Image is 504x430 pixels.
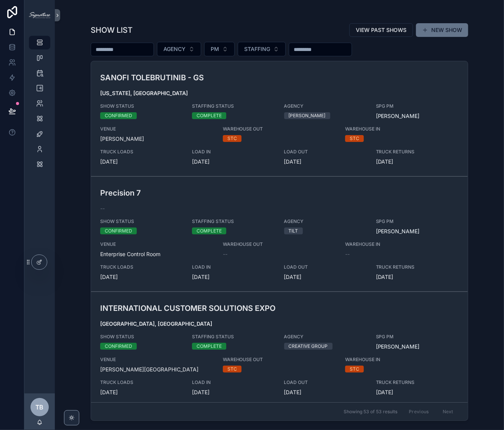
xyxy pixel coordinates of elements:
div: CREATIVE GROUP [289,343,328,350]
span: WAREHOUSE OUT [223,357,336,363]
span: STAFFING STATUS [192,218,275,225]
button: Select Button [204,42,235,56]
span: LOAD IN [192,149,275,155]
a: [PERSON_NAME] [376,343,420,350]
span: AGENCY [284,218,367,225]
span: WAREHOUSE IN [345,241,428,247]
strong: [GEOGRAPHIC_DATA], [GEOGRAPHIC_DATA] [100,320,212,327]
span: AGENCY [284,334,367,340]
span: TRUCK RETURNS [376,379,459,385]
span: [DATE] [284,158,367,166]
span: [DATE] [192,389,275,396]
span: [DATE] [100,273,183,281]
h1: SHOW LIST [91,25,133,35]
button: Select Button [157,42,201,56]
span: STAFFING STATUS [192,103,275,109]
span: -- [223,250,227,258]
span: VIEW PAST SHOWS [356,26,406,34]
span: [DATE] [100,389,183,396]
div: COMPLETE [197,112,222,119]
span: -- [345,250,350,258]
span: STAFFING [244,45,270,53]
div: [PERSON_NAME] [289,112,326,119]
div: STC [350,135,359,142]
span: WAREHOUSE IN [345,357,428,363]
span: AGENCY [284,103,367,109]
span: [PERSON_NAME] [100,135,214,143]
a: Precision 7--SHOW STATUSCONFIRMEDSTAFFING STATUSCOMPLETEAGENCYTILTSPG PM[PERSON_NAME]VENUEEnterpr... [91,176,468,291]
span: LOAD OUT [284,379,367,385]
span: AGENCY [163,45,186,53]
span: WAREHOUSE OUT [223,241,336,247]
a: SANOFI TOLEBRUTINIB - GS[US_STATE], [GEOGRAPHIC_DATA]SHOW STATUSCONFIRMEDSTAFFING STATUSCOMPLETEA... [91,61,468,176]
div: STC [227,135,237,142]
div: COMPLETE [197,228,222,234]
span: [PERSON_NAME][GEOGRAPHIC_DATA] [100,366,214,373]
button: Select Button [238,42,286,56]
span: LOAD OUT [284,264,367,270]
span: SPG PM [376,103,459,109]
button: VIEW PAST SHOWS [349,23,413,37]
span: [DATE] [284,389,367,396]
span: TRUCK RETURNS [376,149,459,155]
span: [DATE] [284,273,367,281]
span: TRUCK LOADS [100,149,183,155]
span: TRUCK RETURNS [376,264,459,270]
a: [PERSON_NAME] [376,112,420,120]
div: TILT [289,228,298,234]
span: TB [36,403,44,412]
span: Showing 53 of 53 results [344,409,397,415]
span: LOAD IN [192,264,275,270]
span: SHOW STATUS [100,334,183,340]
span: [DATE] [376,389,459,396]
div: COMPLETE [197,343,222,350]
div: STC [227,366,237,373]
span: VENUE [100,126,214,132]
div: scrollable content [24,30,55,181]
span: [DATE] [376,158,459,166]
span: SPG PM [376,218,459,225]
span: VENUE [100,357,214,363]
span: SPG PM [376,334,459,340]
span: Enterprise Control Room [100,250,214,258]
span: [DATE] [192,158,275,166]
span: STAFFING STATUS [192,334,275,340]
span: [DATE] [376,273,459,281]
span: LOAD OUT [284,149,367,155]
h3: SANOFI TOLEBRUTINIB - GS [100,72,336,83]
button: NEW SHOW [416,23,468,37]
span: [DATE] [192,273,275,281]
span: PM [211,45,219,53]
a: [PERSON_NAME] [376,228,420,235]
span: VENUE [100,241,214,247]
span: TRUCK LOADS [100,379,183,385]
span: WAREHOUSE OUT [223,126,336,132]
a: INTERNATIONAL CUSTOMER SOLUTIONS EXPO[GEOGRAPHIC_DATA], [GEOGRAPHIC_DATA]SHOW STATUSCONFIRMEDSTAF... [91,291,468,407]
span: WAREHOUSE IN [345,126,428,132]
div: CONFIRMED [105,343,132,350]
h3: INTERNATIONAL CUSTOMER SOLUTIONS EXPO [100,303,336,314]
h3: Precision 7 [100,187,336,199]
div: STC [350,366,359,373]
strong: [US_STATE], [GEOGRAPHIC_DATA] [100,90,188,96]
div: CONFIRMED [105,228,132,234]
span: SHOW STATUS [100,218,183,225]
span: TRUCK LOADS [100,264,183,270]
img: App logo [29,12,50,18]
span: LOAD IN [192,379,275,385]
span: [DATE] [100,158,183,166]
span: -- [100,205,105,212]
span: SHOW STATUS [100,103,183,109]
div: CONFIRMED [105,112,132,119]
